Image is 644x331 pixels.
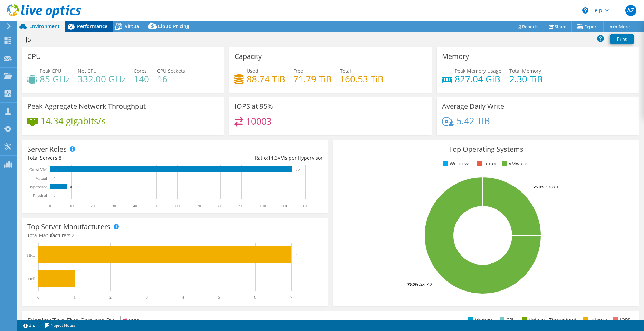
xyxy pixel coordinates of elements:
[247,68,258,74] span: Used
[157,68,185,74] span: CPU Sockets
[603,21,635,32] a: More
[175,154,323,162] div: Ratio: VMs per Hypervisor
[74,295,76,300] text: 1
[520,316,577,324] li: Network Throughput
[246,117,272,125] h4: 10003
[40,68,61,74] span: Peak CPU
[466,316,493,324] li: Memory
[456,117,490,125] h4: 5.42 TiB
[27,253,35,258] text: HPE
[625,5,636,16] span: AZ
[234,53,262,60] h3: Capacity
[28,277,35,281] text: Dell
[293,75,332,83] h4: 71.79 TiB
[78,277,80,281] text: 1
[133,204,137,208] text: 40
[69,204,74,208] text: 10
[197,204,201,208] text: 70
[442,102,504,110] h3: Average Daily Write
[158,23,189,29] span: Cloud Pricing
[295,253,297,257] text: 7
[27,102,146,110] h3: Peak Aggregate Network Throughput
[218,204,222,208] text: 80
[340,68,351,74] span: Total
[182,295,184,300] text: 4
[22,35,44,43] h1: JSI
[121,316,175,325] span: IOPS
[134,68,147,74] span: Cores
[49,204,51,208] text: 0
[455,75,501,83] h4: 827.04 GiB
[455,68,501,74] span: Peak Memory Usage
[59,154,61,161] span: 8
[29,23,60,29] span: Environment
[77,23,107,29] span: Performance
[40,321,80,330] a: Project Notes
[154,204,158,208] text: 50
[19,321,40,330] a: 2
[112,204,116,208] text: 30
[27,223,110,231] h3: Top Server Manufacturers
[27,154,175,162] div: Total Servers:
[28,185,47,189] text: Hypervisor
[29,167,47,172] text: Guest VM
[296,168,301,171] text: 114
[27,232,323,239] h4: Total Manufacturers:
[407,281,418,287] tspan: 75.0%
[134,75,149,83] h4: 140
[511,21,544,32] a: Reports
[109,295,112,300] text: 2
[500,160,527,168] li: VMware
[157,75,185,83] h4: 16
[509,68,541,74] span: Total Memory
[78,75,126,83] h4: 332.00 GHz
[534,184,544,189] tspan: 25.0%
[293,68,303,74] span: Free
[247,75,285,83] h4: 88.74 TiB
[54,177,55,180] text: 0
[338,145,634,153] h3: Top Operating Systems
[290,295,292,300] text: 7
[234,102,273,110] h3: IOPS at 95%
[78,68,97,74] span: Net CPU
[498,316,516,324] li: CPU
[239,204,243,208] text: 90
[146,295,148,300] text: 3
[612,316,631,324] li: IOPS
[418,281,432,287] tspan: ESXi 7.0
[340,75,384,83] h4: 160.53 TiB
[218,295,220,300] text: 5
[509,75,543,83] h4: 2.30 TiB
[27,53,41,60] h3: CPU
[254,295,256,300] text: 6
[54,194,55,197] text: 0
[544,184,558,189] tspan: ESXi 8.0
[40,75,70,83] h4: 85 GHz
[36,176,47,181] text: Virtual
[544,21,572,32] a: Share
[125,23,141,29] span: Virtual
[37,295,39,300] text: 0
[33,193,47,198] text: Physical
[260,204,266,208] text: 100
[441,160,471,168] li: Windows
[90,204,95,208] text: 20
[610,34,634,44] a: Print
[281,204,287,208] text: 110
[27,145,67,153] h3: Server Roles
[581,316,607,324] li: Latency
[175,204,180,208] text: 60
[70,185,72,189] text: 8
[71,232,74,239] span: 2
[442,53,469,60] h3: Memory
[571,21,604,32] a: Export
[582,7,588,14] svg: \n
[475,160,496,168] li: Linux
[302,204,308,208] text: 120
[268,154,278,161] span: 14.3
[40,117,106,125] h4: 14.34 gigabits/s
